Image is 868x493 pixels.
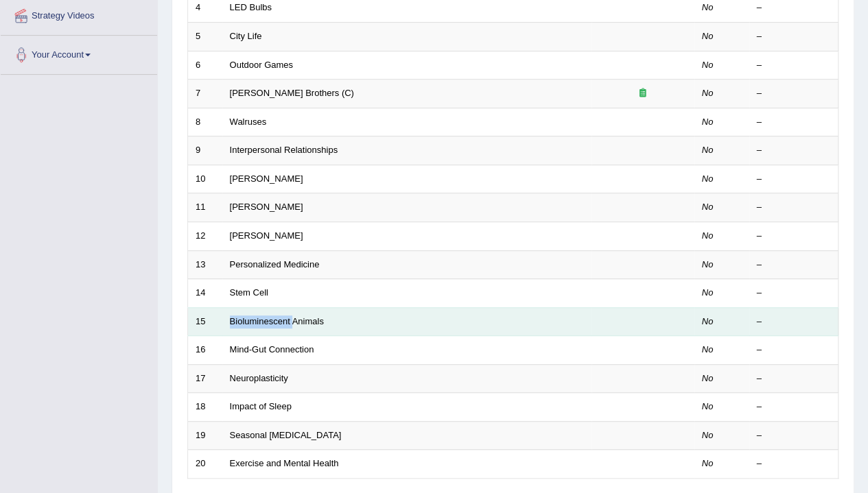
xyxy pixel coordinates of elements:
[188,51,222,80] td: 6
[702,173,714,184] em: No
[188,421,222,450] td: 19
[230,344,314,354] a: Mind-Gut Connection
[757,344,831,357] div: –
[702,430,714,440] em: No
[230,373,288,383] a: Neuroplasticity
[757,372,831,385] div: –
[757,258,831,272] div: –
[702,88,714,98] em: No
[757,30,831,43] div: –
[1,36,157,70] a: Your Account
[757,287,831,300] div: –
[230,2,272,12] a: LED Bulbs
[230,458,339,468] a: Exercise and Mental Health
[230,287,268,298] a: Stem Cell
[188,136,222,165] td: 9
[702,287,714,298] em: No
[230,31,262,41] a: City Life
[188,221,222,250] td: 12
[230,173,303,184] a: [PERSON_NAME]
[702,259,714,269] em: No
[230,117,267,127] a: Walruses
[230,145,338,155] a: Interpersonal Relationships
[757,87,831,100] div: –
[702,117,714,127] em: No
[757,116,831,129] div: –
[230,401,292,411] a: Impact of Sleep
[188,393,222,422] td: 18
[230,230,303,241] a: [PERSON_NAME]
[230,202,303,212] a: [PERSON_NAME]
[702,145,714,155] em: No
[230,259,320,269] a: Personalized Medicine
[702,344,714,354] em: No
[702,202,714,212] em: No
[188,23,222,51] td: 5
[757,201,831,214] div: –
[702,60,714,70] em: No
[757,59,831,72] div: –
[702,458,714,468] em: No
[757,173,831,186] div: –
[702,401,714,411] em: No
[702,230,714,241] em: No
[702,31,714,41] em: No
[188,165,222,193] td: 10
[757,1,831,14] div: –
[757,429,831,442] div: –
[757,230,831,243] div: –
[188,80,222,108] td: 7
[188,250,222,279] td: 13
[757,457,831,470] div: –
[702,2,714,12] em: No
[188,364,222,393] td: 17
[230,430,342,440] a: Seasonal [MEDICAL_DATA]
[702,373,714,383] em: No
[188,108,222,136] td: 8
[230,316,324,326] a: Bioluminescent Animals
[757,400,831,413] div: –
[757,144,831,157] div: –
[188,450,222,479] td: 20
[599,87,687,100] div: Exam occurring question
[188,307,222,336] td: 15
[757,315,831,328] div: –
[230,88,354,98] a: [PERSON_NAME] Brothers (C)
[188,279,222,308] td: 14
[188,336,222,365] td: 16
[188,193,222,222] td: 11
[230,60,294,70] a: Outdoor Games
[702,316,714,326] em: No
